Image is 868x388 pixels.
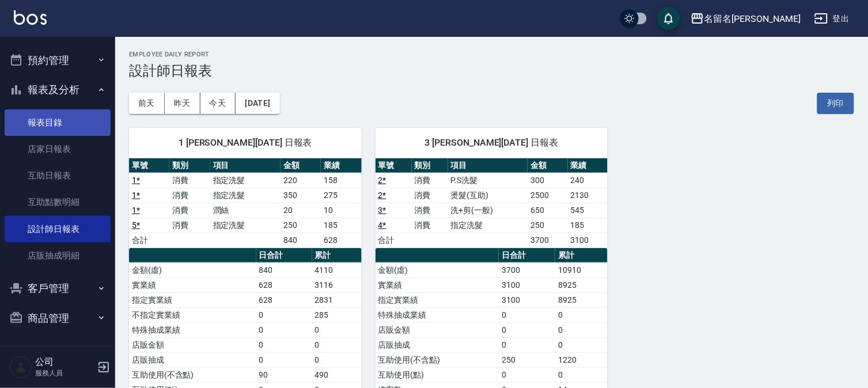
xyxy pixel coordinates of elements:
td: 0 [499,367,555,382]
td: 4110 [312,263,362,277]
td: 0 [256,307,312,322]
button: 客戶管理 [5,273,111,303]
td: 2831 [312,292,362,307]
td: 潤絲 [210,203,281,218]
th: 業績 [321,158,361,173]
h2: Employee Daily Report [129,51,854,58]
td: 指定實業績 [376,292,499,307]
td: 90 [256,367,312,382]
td: 消費 [169,218,210,233]
th: 日合計 [499,248,555,263]
th: 金額 [281,158,321,173]
td: 0 [555,322,608,337]
td: 不指定實業績 [129,307,256,322]
td: 0 [256,322,312,337]
table: a dense table [129,158,362,248]
button: 前天 [129,93,165,114]
td: 628 [256,277,312,292]
button: 昨天 [165,93,200,114]
td: 合計 [376,233,412,248]
p: 服務人員 [35,368,94,378]
td: 628 [321,233,361,248]
button: 商品管理 [5,303,111,333]
td: 特殊抽成業績 [129,322,256,337]
td: 合計 [129,233,169,248]
td: 0 [256,337,312,352]
td: 3116 [312,277,362,292]
td: 840 [256,263,312,277]
td: 金額(虛) [129,263,256,277]
a: 互助點數明細 [5,189,111,215]
td: 指定實業績 [129,292,256,307]
td: 20 [281,203,321,218]
td: 0 [256,352,312,367]
td: 消費 [169,188,210,203]
td: 實業績 [129,277,256,292]
td: 545 [568,203,608,218]
th: 業績 [568,158,608,173]
td: 店販抽成 [129,352,256,367]
td: 220 [281,173,321,188]
td: 8925 [555,292,608,307]
td: 250 [281,218,321,233]
td: 洗+剪(一般) [448,203,528,218]
td: 158 [321,173,361,188]
td: 店販抽成 [376,337,499,352]
td: 燙髮(互助) [448,188,528,203]
td: 10910 [555,263,608,277]
h3: 設計師日報表 [129,63,854,79]
td: 指定洗髮 [210,173,281,188]
td: 650 [528,203,567,218]
img: Person [9,356,32,379]
th: 單號 [129,158,169,173]
button: [DATE] [236,93,279,114]
td: 店販金額 [376,322,499,337]
button: 登出 [810,8,854,29]
td: 1220 [555,352,608,367]
td: 0 [499,307,555,322]
a: 店販抽成明細 [5,242,111,269]
td: 0 [312,322,362,337]
th: 類別 [169,158,210,173]
td: 3700 [499,263,555,277]
td: 特殊抽成業績 [376,307,499,322]
td: 2500 [528,188,567,203]
div: 名留名[PERSON_NAME] [704,12,801,26]
td: 實業績 [376,277,499,292]
td: 消費 [412,173,448,188]
span: 3 [PERSON_NAME][DATE] 日報表 [389,137,594,149]
table: a dense table [376,158,608,248]
td: 300 [528,173,567,188]
button: 報表及分析 [5,75,111,105]
td: 10 [321,203,361,218]
td: 互助使用(不含點) [376,352,499,367]
td: 0 [555,337,608,352]
a: 報表目錄 [5,109,111,136]
td: 0 [312,337,362,352]
td: 0 [499,322,555,337]
td: 250 [528,218,567,233]
td: 490 [312,367,362,382]
td: 0 [555,307,608,322]
a: 互助日報表 [5,162,111,189]
td: 8925 [555,277,608,292]
th: 類別 [412,158,448,173]
td: 3100 [499,277,555,292]
td: 指定洗髮 [210,218,281,233]
th: 累計 [555,248,608,263]
td: 0 [499,337,555,352]
td: P.S洗髮 [448,173,528,188]
th: 金額 [528,158,567,173]
button: 預約管理 [5,45,111,75]
td: 3700 [528,233,567,248]
td: 消費 [169,203,210,218]
td: 店販金額 [129,337,256,352]
h5: 公司 [35,356,94,368]
td: 消費 [412,203,448,218]
button: save [657,7,680,30]
td: 指定洗髮 [448,218,528,233]
td: 240 [568,173,608,188]
td: 285 [312,307,362,322]
td: 消費 [169,173,210,188]
td: 指定洗髮 [210,188,281,203]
